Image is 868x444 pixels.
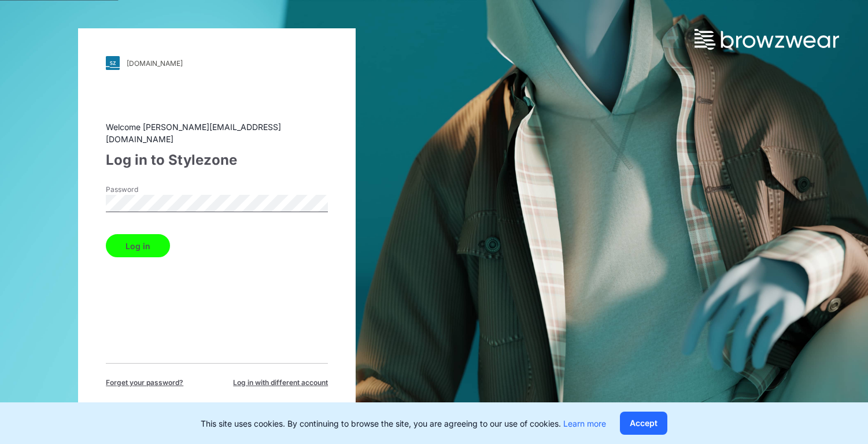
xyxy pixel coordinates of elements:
[201,417,606,430] p: This site uses cookies. By continuing to browse the site, you are agreeing to our use of cookies.
[233,378,328,388] span: Log in with different account
[695,29,839,50] img: browzwear-logo.73288ffb.svg
[106,56,120,70] img: svg+xml;base64,PHN2ZyB3aWR0aD0iMjgiIGhlaWdodD0iMjgiIHZpZXdCb3g9IjAgMCAyOCAyOCIgZmlsbD0ibm9uZSIgeG...
[127,59,183,68] div: [DOMAIN_NAME]
[106,56,328,70] a: [DOMAIN_NAME]
[106,234,170,257] button: Log in
[620,412,667,435] button: Accept
[563,419,606,428] a: Learn more
[106,378,183,388] span: Forget your password?
[106,184,187,195] label: Password
[106,150,328,171] div: Log in to Stylezone
[106,121,328,145] div: Welcome [PERSON_NAME][EMAIL_ADDRESS][DOMAIN_NAME]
